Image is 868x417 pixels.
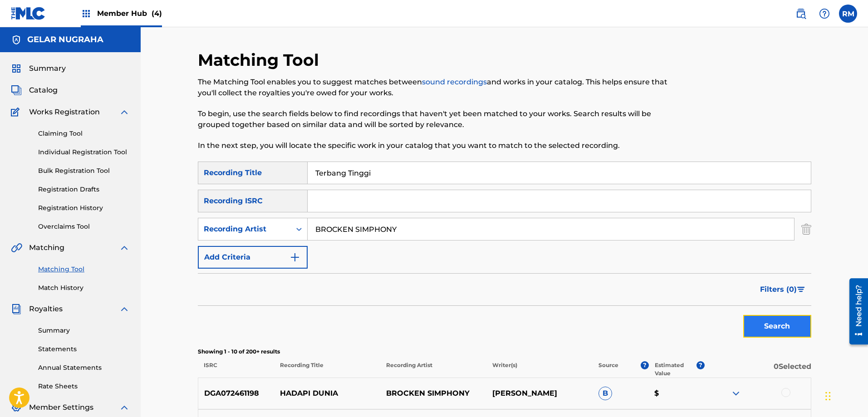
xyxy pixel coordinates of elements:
[648,388,705,399] p: $
[819,8,830,19] img: help
[29,85,58,96] span: Catalog
[825,383,831,410] div: Seret
[11,63,66,74] a: SummarySummary
[797,287,805,292] img: filter
[11,107,23,118] img: Works Registration
[11,242,22,253] img: Matching
[422,78,487,86] a: sound recordings
[11,304,22,314] img: Royalties
[823,373,868,417] iframe: Chat Widget
[839,5,857,23] div: User Menu
[641,361,649,369] span: ?
[598,361,618,378] p: Source
[11,85,22,96] img: Catalog
[38,166,130,176] a: Bulk Registration Tool
[655,361,696,378] p: Estimated Value
[38,265,130,274] a: Matching Tool
[198,140,670,151] p: In the next step, you will locate the specific work in your catalog that you want to match to the...
[29,242,64,253] span: Matching
[29,107,100,118] span: Works Registration
[11,7,46,20] img: MLC Logo
[204,224,285,235] div: Recording Artist
[198,388,275,399] p: DGA072461198
[38,185,130,194] a: Registration Drafts
[380,361,486,378] p: Recording Artist
[38,326,130,335] a: Summary
[598,387,612,400] span: B
[274,388,380,399] p: HADAPI DUNIA
[81,8,92,19] img: Top Rightsholders
[27,34,103,45] h5: GELAR NUGRAHA
[38,363,130,373] a: Annual Statements
[380,388,486,399] p: BROCKEN SIMPHONY
[198,348,811,356] p: Showing 1 - 10 of 200+ results
[11,85,58,96] a: CatalogCatalog
[38,382,130,391] a: Rate Sheets
[815,5,834,23] div: Help
[119,107,130,118] img: expand
[743,315,811,338] button: Search
[119,242,130,253] img: expand
[198,77,670,98] p: The Matching Tool enables you to suggest matches between and works in your catalog. This helps en...
[29,402,93,413] span: Member Settings
[198,361,274,378] p: ISRC
[198,162,811,342] form: Search Form
[11,34,22,45] img: Accounts
[705,361,811,378] p: 0 Selected
[795,8,806,19] img: search
[696,361,705,369] span: ?
[152,9,162,18] span: (4)
[38,344,130,354] a: Statements
[38,203,130,213] a: Registration History
[755,278,811,301] button: Filters (0)
[29,304,63,314] span: Royalties
[198,246,308,269] button: Add Criteria
[486,388,593,399] p: [PERSON_NAME]
[843,275,868,348] iframe: Resource Center
[38,222,130,231] a: Overclaims Tool
[198,108,670,130] p: To begin, use the search fields below to find recordings that haven't yet been matched to your wo...
[38,129,130,138] a: Claiming Tool
[274,361,380,378] p: Recording Title
[97,8,162,19] span: Member Hub
[760,284,797,295] span: Filters ( 0 )
[119,402,130,413] img: expand
[198,50,324,70] h2: Matching Tool
[731,388,741,399] img: expand
[38,147,130,157] a: Individual Registration Tool
[29,63,66,74] span: Summary
[823,373,868,417] div: Widget Obrolan
[289,252,300,263] img: 9d2ae6d4665cec9f34b9.svg
[11,402,22,413] img: Member Settings
[11,63,22,74] img: Summary
[38,283,130,293] a: Match History
[119,304,130,314] img: expand
[486,361,593,378] p: Writer(s)
[792,5,810,23] a: Public Search
[801,218,811,240] img: Delete Criterion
